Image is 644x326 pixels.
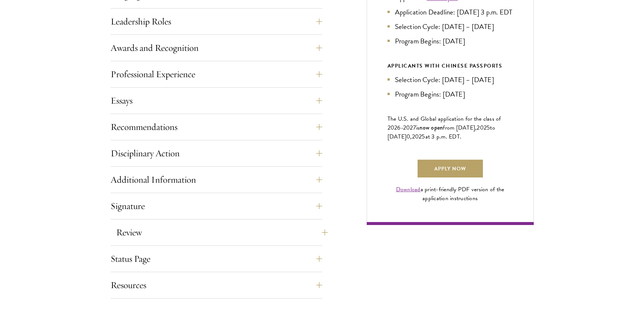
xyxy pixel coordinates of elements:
[477,123,487,132] span: 202
[418,160,483,177] a: Apply Now
[401,123,413,132] span: -202
[425,132,462,141] span: at 3 p.m. EDT.
[111,276,322,294] button: Resources
[111,39,322,57] button: Awards and Recognition
[388,61,513,71] div: APPLICANTS WITH CHINESE PASSPORTS
[412,132,422,141] span: 202
[397,123,401,132] span: 6
[388,114,501,132] span: The U.S. and Global application for the class of 202
[410,132,412,141] span: ,
[111,118,322,136] button: Recommendations
[419,123,443,132] span: now open
[416,123,420,132] span: is
[388,185,513,203] div: a print-friendly PDF version of the application instructions
[388,74,513,85] li: Selection Cycle: [DATE] – [DATE]
[413,123,416,132] span: 7
[111,250,322,268] button: Status Page
[388,123,495,141] span: to [DATE]
[111,171,322,189] button: Additional Information
[111,197,322,215] button: Signature
[396,185,421,194] a: Download
[111,65,322,83] button: Professional Experience
[111,144,322,162] button: Disciplinary Action
[422,132,425,141] span: 5
[111,13,322,30] button: Leadership Roles
[388,36,513,46] li: Program Begins: [DATE]
[487,123,490,132] span: 5
[388,21,513,32] li: Selection Cycle: [DATE] – [DATE]
[388,7,513,17] li: Application Deadline: [DATE] 3 p.m. EDT
[111,92,322,110] button: Essays
[116,224,328,241] button: Review
[406,132,410,141] span: 0
[443,123,477,132] span: from [DATE],
[388,89,513,100] li: Program Begins: [DATE]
